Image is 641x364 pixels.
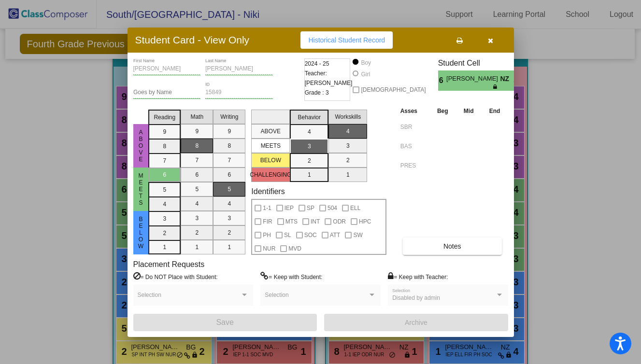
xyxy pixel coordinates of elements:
button: Historical Student Record [300,31,393,49]
span: MTS [285,216,298,227]
span: 1-1 [263,202,271,214]
span: [DEMOGRAPHIC_DATA] [361,84,426,96]
span: SP [307,202,314,214]
button: Save [133,314,317,331]
span: ELL [350,202,360,214]
label: Identifiers [251,187,285,196]
label: = Do NOT Place with Student: [133,272,218,281]
span: Teacher: [PERSON_NAME] [305,69,353,88]
input: assessment [400,139,427,154]
input: goes by name [133,89,201,96]
span: HPC [359,216,371,227]
button: Notes [403,238,502,255]
span: Notes [443,242,461,250]
h3: Student Cell [438,58,522,68]
span: NUR [263,243,275,254]
th: Mid [456,106,482,116]
th: Asses [398,106,429,116]
span: 504 [328,202,337,214]
span: INT [311,216,320,227]
span: 2024 - 25 [305,59,329,69]
span: FIR [263,216,272,227]
span: [PERSON_NAME] [PERSON_NAME] [446,74,500,84]
span: Grade : 3 [305,88,329,98]
span: Archive [405,319,427,326]
span: above [136,129,145,163]
span: ATT [330,229,341,241]
span: SW [353,229,362,241]
h3: Student Card - View Only [135,34,250,46]
div: Boy [360,58,371,67]
span: Disabled by admin [392,294,440,301]
th: Beg [429,106,456,116]
input: Enter ID [205,89,273,96]
span: Meets [136,172,145,206]
span: SL [284,229,291,241]
span: 3 [513,75,522,86]
span: 6 [438,75,446,86]
th: End [482,106,508,116]
div: Girl [360,70,370,79]
label: = Keep with Student: [260,272,322,281]
span: SOC [304,229,317,241]
span: Historical Student Record [308,36,385,44]
label: Placement Requests [133,260,205,269]
button: Archive [324,314,508,331]
span: MVD [288,243,301,254]
label: = Keep with Teacher: [388,272,448,281]
input: assessment [400,158,427,173]
span: Below [136,216,145,250]
span: PH [263,229,271,241]
span: Save [216,318,233,326]
span: IEP [285,202,294,214]
input: assessment [400,120,427,134]
span: NZ [500,74,513,84]
span: ODR [333,216,346,227]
